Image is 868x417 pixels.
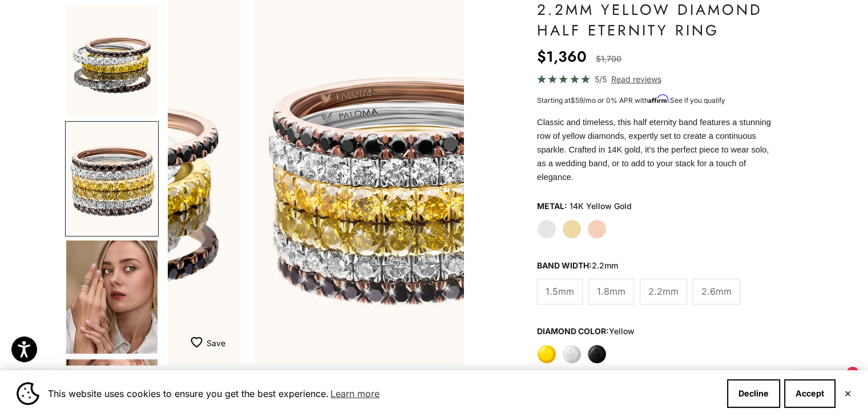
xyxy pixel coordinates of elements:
[648,284,679,299] span: 2.2mm
[571,96,583,105] span: $59
[65,3,159,118] button: Go to item 11
[592,260,618,270] variant-option-value: 2.2mm
[546,284,574,299] span: 1.5mm
[570,198,632,215] variant-option-value: 14K Yellow Gold
[329,385,381,402] a: Learn more
[537,323,635,340] legend: Diamond Color:
[191,331,225,354] button: Add to Wishlist
[17,382,39,405] img: Cookie banner
[701,284,732,299] span: 2.6mm
[66,122,158,235] img: #YellowGold #WhiteGold #RoseGold
[48,385,718,402] span: This website uses cookies to ensure you get the best experience.
[727,379,780,408] button: Decline
[537,73,774,86] a: 5/5 Read reviews
[66,240,158,354] img: #YellowGold #WhiteGold #RoseGold
[537,45,587,68] sale-price: $1,360
[537,198,567,215] legend: Metal:
[596,52,621,66] compare-at-price: $1,700
[844,390,851,397] button: Close
[670,96,725,105] a: See if you qualify - Learn more about Affirm Financing (opens in modal)
[648,95,668,103] span: Affirm
[595,73,607,86] span: 5/5
[611,73,661,86] span: Read reviews
[191,336,207,348] img: wishlist
[65,121,159,236] button: Go to item 12
[537,257,618,274] legend: Band Width:
[784,379,835,408] button: Accept
[66,4,158,117] img: #YellowGold #WhiteGold #RoseGold
[537,96,725,105] span: Starting at /mo or 0% APR with .
[537,118,771,182] span: Classic and timeless, this half eternity band features a stunning row of yellow diamonds, expertl...
[597,284,625,299] span: 1.8mm
[609,326,635,336] variant-option-value: yellow
[65,239,159,355] button: Go to item 13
